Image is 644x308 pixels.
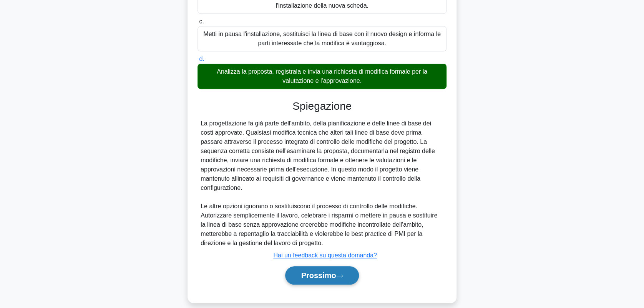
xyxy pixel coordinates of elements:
font: Prossimo [301,271,336,280]
span: c. [199,18,204,25]
a: Hai un feedback su questa domanda? [273,252,377,259]
button: Prossimo [285,266,359,285]
div: La progettazione fa già parte dell'ambito, della pianificazione e delle linee di base dei costi a... [201,119,443,248]
h3: Spiegazione [202,100,442,113]
div: Metti in pausa l'installazione, sostituisci la linea di base con il nuovo design e informa le par... [198,26,446,51]
span: d. [199,56,204,62]
div: Analizza la proposta, registrala e invia una richiesta di modifica formale per la valutazione e l... [198,64,446,89]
